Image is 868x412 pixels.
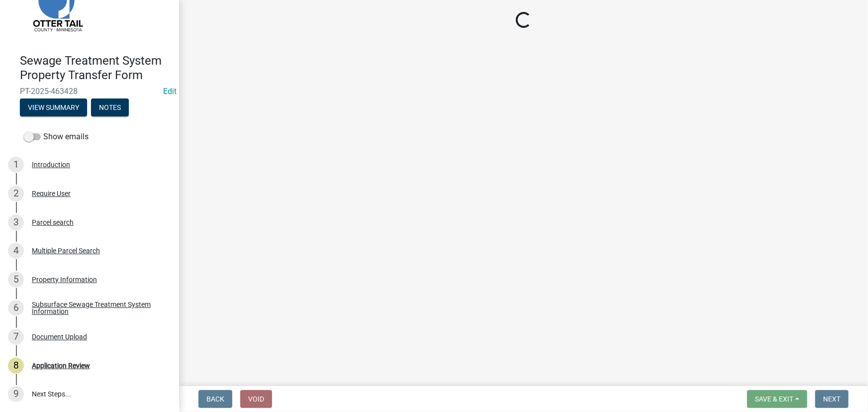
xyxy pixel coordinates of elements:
div: Parcel search [32,219,74,226]
div: Application Review [32,362,90,369]
div: 2 [8,186,24,202]
div: Multiple Parcel Search [32,247,100,254]
span: PT-2025-463428 [20,87,159,96]
div: 8 [8,358,24,374]
div: Document Upload [32,333,87,340]
div: 5 [8,272,24,288]
div: 9 [8,386,24,402]
span: Save & Exit [755,395,793,403]
wm-modal-confirm: Summary [20,104,87,112]
label: Show emails [24,131,89,143]
button: Void [240,390,272,408]
a: Edit [163,87,177,96]
button: View Summary [20,99,87,116]
div: 1 [8,157,24,173]
button: Notes [91,99,129,116]
h4: Sewage Treatment System Property Transfer Form [20,54,171,83]
wm-modal-confirm: Edit Application Number [163,87,177,96]
span: Next [823,395,841,403]
span: Back [206,395,224,403]
div: Introduction [32,161,70,168]
div: 4 [8,243,24,259]
div: Property Information [32,276,97,283]
div: 7 [8,329,24,345]
button: Back [198,390,232,408]
div: Require User [32,190,71,197]
div: 6 [8,300,24,316]
button: Next [815,390,849,408]
div: 3 [8,214,24,230]
wm-modal-confirm: Notes [91,104,129,112]
button: Save & Exit [747,390,807,408]
div: Subsurface Sewage Treatment System Information [32,301,163,315]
